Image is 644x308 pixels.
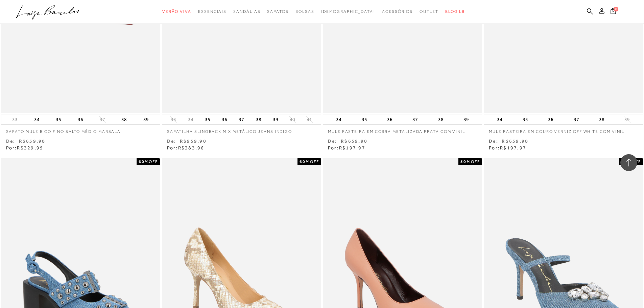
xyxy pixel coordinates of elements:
a: categoryNavScreenReaderText [233,5,260,18]
button: 38 [119,115,129,124]
strong: 50% [460,159,471,164]
button: 35 [521,115,530,124]
a: categoryNavScreenReaderText [198,5,226,18]
span: Outlet [420,9,438,14]
a: categoryNavScreenReaderText [295,5,314,18]
button: 38 [254,115,263,124]
span: Bolsas [295,9,314,14]
small: R$659,90 [502,138,528,144]
button: 39 [461,115,471,124]
small: De: [6,138,16,144]
span: Acessórios [382,9,413,14]
button: 35 [203,115,212,124]
span: [DEMOGRAPHIC_DATA] [321,9,375,14]
button: 39 [622,116,632,123]
span: Por: [167,145,205,150]
span: R$197,97 [339,145,365,150]
a: BLOG LB [445,5,465,18]
span: 0 [614,7,618,11]
span: Por: [328,145,365,150]
a: categoryNavScreenReaderText [420,5,438,18]
span: R$197,97 [500,145,526,150]
strong: 60% [300,159,310,164]
small: R$659,90 [19,138,46,144]
button: 34 [334,115,343,124]
button: 39 [271,115,280,124]
span: OFF [310,159,319,164]
button: 39 [141,115,151,124]
span: Por: [489,145,526,150]
span: BLOG LB [445,9,465,14]
small: R$659,90 [341,138,367,144]
button: 36 [220,115,229,124]
button: 40 [288,116,297,123]
button: 37 [410,115,420,124]
a: SAPATILHA SLINGBACK MIX METÁLICO JEANS INDIGO [162,125,321,135]
small: De: [489,138,498,144]
small: De: [167,138,176,144]
span: Sandálias [233,9,260,14]
button: 38 [436,115,446,124]
button: 0 [609,7,618,17]
button: 41 [305,116,314,123]
button: 37 [98,116,107,123]
button: 36 [385,115,395,124]
button: 38 [597,115,606,124]
a: categoryNavScreenReaderText [162,5,191,18]
small: R$959,90 [180,138,207,144]
small: De: [328,138,337,144]
span: OFF [149,159,158,164]
span: R$383,96 [178,145,205,150]
button: 34 [186,116,195,123]
button: 33 [10,116,20,123]
span: Por: [6,145,44,150]
span: Verão Viva [162,9,191,14]
button: 37 [572,115,581,124]
span: OFF [471,159,480,164]
a: categoryNavScreenReaderText [382,5,413,18]
span: Sapatos [267,9,288,14]
button: 34 [495,115,504,124]
strong: 60% [139,159,149,164]
button: 35 [54,115,63,124]
button: 33 [169,116,178,123]
span: Essenciais [198,9,226,14]
button: 36 [546,115,555,124]
button: 34 [32,115,42,124]
a: SAPATO MULE BICO FINO SALTO MÉDIO MARSALA [1,125,160,135]
a: MULE RASTEIRA EM COURO VERNIZ OFF WHITE COM VINIL [484,125,643,135]
a: categoryNavScreenReaderText [267,5,288,18]
a: noSubCategoriesText [321,5,375,18]
a: MULE RASTEIRA EM COBRA METALIZADA PRATA COM VINIL [323,125,482,135]
button: 37 [237,115,246,124]
button: 35 [360,115,369,124]
button: 36 [76,115,85,124]
span: R$329,95 [17,145,43,150]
